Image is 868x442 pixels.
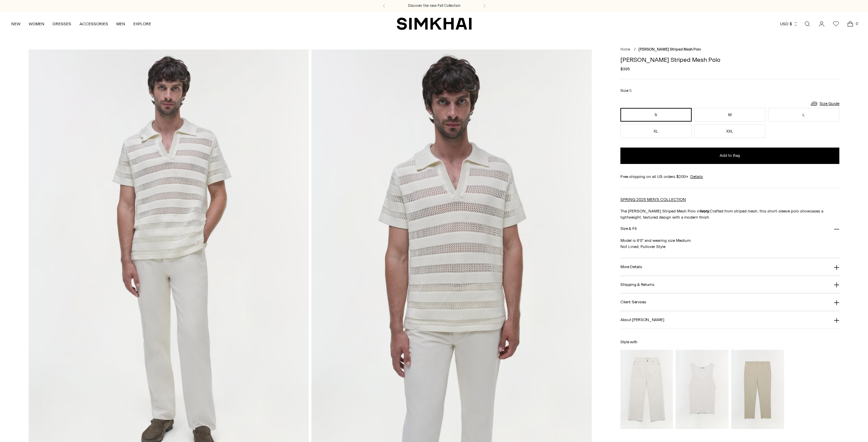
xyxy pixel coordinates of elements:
button: Client Services [620,293,839,311]
span: 0 [854,20,860,27]
button: XXL [694,124,766,138]
a: DRESSES [53,16,71,31]
button: L [768,108,839,122]
span: Add to Bag [720,153,740,158]
h3: About [PERSON_NAME] [620,318,664,322]
p: Model is 6'0" and wearing size Medium Not Lined, Pullover Style [620,237,839,250]
div: Free shipping on all US orders $200+ [620,174,839,180]
a: SPRING 2025 MEN'S COLLECTION [620,197,686,202]
a: Details [690,174,703,180]
a: NEW [11,16,20,31]
a: Idris Silk Linen Tank [676,350,729,429]
span: S [629,88,632,93]
a: Zack Pants [731,350,784,429]
a: Discover the new Fall Collection [408,3,460,9]
button: XL [620,124,692,138]
h3: More Details [620,265,642,269]
button: Size & Fit [620,220,839,238]
a: Go to the account page [815,17,828,31]
strong: Ivory. [700,209,710,213]
a: Open cart modal [843,17,857,31]
div: / [634,47,636,53]
a: Ardie Wide Leg Jean [620,350,673,429]
a: WOMEN [29,16,44,31]
button: About [PERSON_NAME] [620,311,839,329]
a: Size Guide [810,99,839,108]
label: Size: [620,87,632,94]
h6: Style with [620,340,839,344]
button: USD $ [780,16,798,31]
h3: Size & Fit [620,226,637,231]
nav: breadcrumbs [620,47,839,53]
p: The [PERSON_NAME] Striped Mesh Polo in Crafted from striped mesh, this short-sleeve polo showcase... [620,208,839,220]
a: MEN [116,16,125,31]
a: SIMKHAI [397,17,472,30]
a: ACCESSORIES [79,16,108,31]
a: Wishlist [829,17,843,31]
h3: Shipping & Returns [620,282,654,287]
button: S [620,108,692,122]
button: More Details [620,258,839,276]
a: EXPLORE [133,16,151,31]
h3: Client Services [620,300,646,304]
button: M [694,108,766,122]
a: Home [620,47,630,52]
h1: [PERSON_NAME] Striped Mesh Polo [620,57,839,63]
a: Open search modal [800,17,814,31]
button: Shipping & Returns [620,276,839,293]
span: [PERSON_NAME] Striped Mesh Polo [638,47,701,52]
span: $395 [620,66,630,72]
button: Add to Bag [620,148,839,164]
